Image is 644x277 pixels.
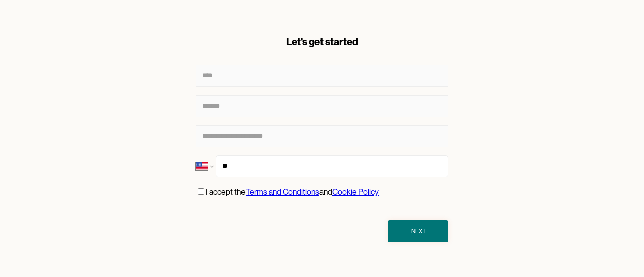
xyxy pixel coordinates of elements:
button: Next [388,220,448,242]
div: Let's get started [196,35,448,49]
div: Next [411,226,426,236]
a: Cookie Policy [332,187,379,197]
p: I accept the and [206,186,379,199]
a: Terms and Conditions [246,187,319,197]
